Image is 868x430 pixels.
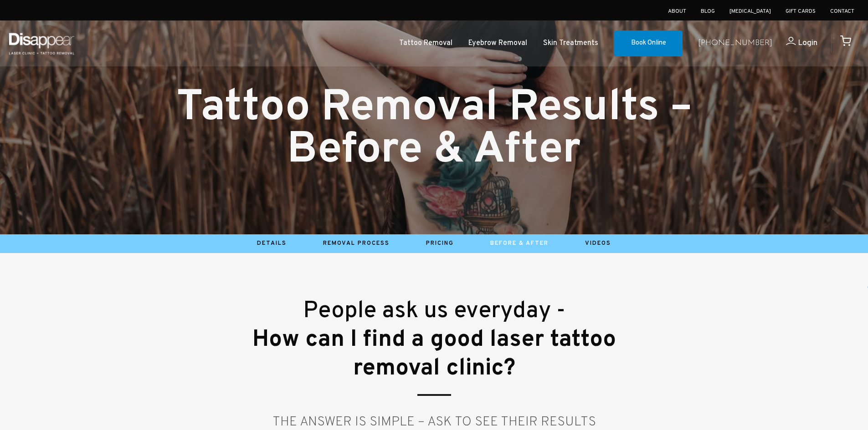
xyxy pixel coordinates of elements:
[772,37,817,50] a: Login
[798,38,817,48] span: Login
[490,240,549,247] a: Before & After
[830,8,854,15] a: Contact
[468,37,527,50] a: Eyebrow Removal
[257,240,287,247] a: Details
[7,27,76,60] img: Disappear - Laser Clinic and Tattoo Removal Services in Sydney, Australia
[698,37,772,50] a: [PHONE_NUMBER]
[729,8,771,15] a: [MEDICAL_DATA]
[323,240,390,247] a: Removal Process
[614,30,683,57] a: Book Online
[585,240,611,247] a: Videos
[399,37,452,50] a: Tattoo Removal
[303,297,565,326] small: People ask us everyday -
[426,240,454,247] a: Pricing
[786,8,816,15] a: Gift Cards
[543,37,598,50] a: Skin Treatments
[701,8,715,15] a: Blog
[668,8,686,15] a: About
[123,87,746,172] h1: Tattoo Removal Results – Before & After
[252,325,616,383] span: How can I find a good laser tattoo removal clinic?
